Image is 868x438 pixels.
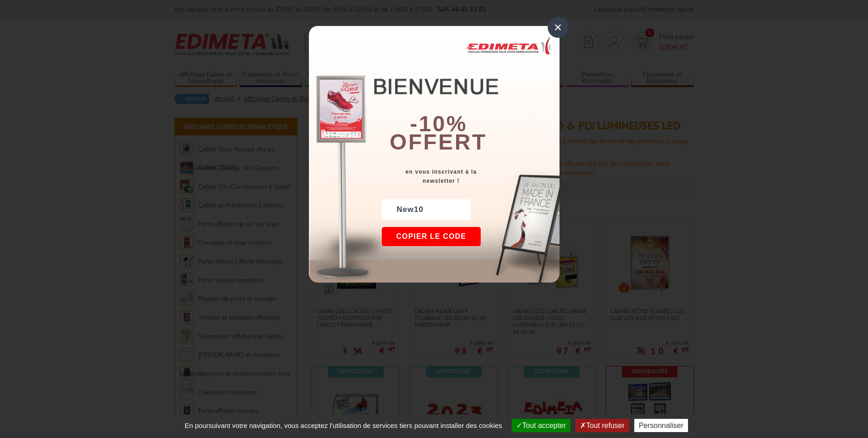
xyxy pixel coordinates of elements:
div: en vous inscrivant à la newsletter ! [382,167,560,186]
div: × [548,17,569,38]
button: Tout accepter [512,419,570,432]
button: Personnaliser (fenêtre modale) [634,419,688,432]
button: Copier le code [382,227,481,246]
font: offert [390,130,487,154]
span: En poursuivant votre navigation, vous acceptez l'utilisation de services tiers pouvant installer ... [180,422,507,429]
b: -10% [410,112,467,136]
div: New10 [382,199,471,220]
button: Tout refuser [575,419,629,432]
